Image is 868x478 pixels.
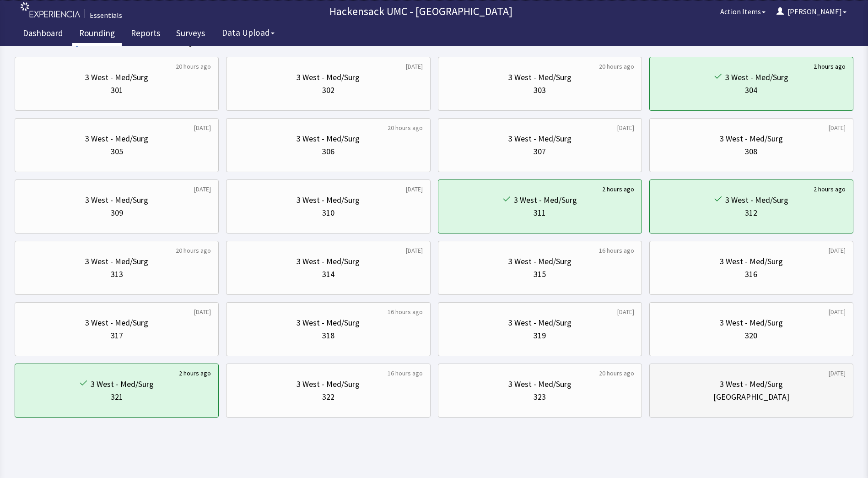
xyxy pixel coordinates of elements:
div: 305 [111,145,123,158]
div: 3 West - Med/Surg [508,132,571,145]
div: [DATE] [617,307,634,316]
div: 303 [534,84,546,97]
div: 2 hours ago [602,185,634,194]
div: 3 West - Med/Surg [514,194,577,206]
div: 3 West - Med/Surg [720,316,783,329]
a: Dashboard [16,23,70,46]
div: [DATE] [406,62,423,71]
div: [DATE] [194,123,211,132]
div: 16 hours ago [388,307,423,316]
div: 3 West - Med/Surg [85,194,148,206]
button: Action Items [715,2,771,21]
div: 3 West - Med/Surg [91,378,154,391]
div: 306 [322,145,334,158]
div: 308 [745,145,757,158]
a: Rounding [72,23,122,46]
div: 16 hours ago [388,369,423,378]
div: 3 West - Med/Surg [725,194,788,206]
div: 20 hours ago [176,62,211,71]
div: 3 West - Med/Surg [85,71,148,84]
div: 323 [534,391,546,403]
div: Essentials [90,10,122,21]
div: 20 hours ago [388,123,423,132]
div: 3 West - Med/Surg [297,194,360,206]
div: 2 hours ago [179,369,211,378]
div: 301 [111,84,123,97]
div: [DATE] [829,307,846,316]
div: 304 [745,84,757,97]
div: 20 hours ago [599,369,634,378]
div: 313 [111,268,123,281]
div: 3 West - Med/Surg [508,255,571,268]
img: experiencia_logo.png [21,2,80,17]
div: 20 hours ago [599,62,634,71]
div: 3 West - Med/Surg [508,378,571,391]
div: 314 [322,268,334,281]
div: [DATE] [406,246,423,255]
div: 3 West - Med/Surg [85,255,148,268]
p: Hackensack UMC - [GEOGRAPHIC_DATA] [127,4,715,19]
a: Reports [124,23,167,46]
div: 316 [745,268,757,281]
div: 3 West - Med/Surg [720,132,783,145]
div: 2 hours ago [814,62,846,71]
div: 16 hours ago [599,246,634,255]
div: 307 [534,145,546,158]
div: 310 [322,206,334,219]
div: [DATE] [406,185,423,194]
div: 2 hours ago [814,185,846,194]
div: 319 [534,329,546,342]
div: 3 West - Med/Surg [297,71,360,84]
div: 322 [322,391,334,403]
div: [DATE] [194,307,211,316]
div: 3 West - Med/Surg [508,71,571,84]
div: 309 [111,206,123,219]
div: 3 West - Med/Surg [85,316,148,329]
div: 312 [745,206,757,219]
div: 3 West - Med/Surg [297,378,360,391]
div: 315 [534,268,546,281]
button: Data Upload [216,24,280,41]
div: 317 [111,329,123,342]
div: 3 West - Med/Surg [297,255,360,268]
button: [PERSON_NAME] [771,2,852,21]
div: 311 [534,206,546,219]
div: 3 West - Med/Surg [508,316,571,329]
div: 321 [111,391,123,403]
div: 3 West - Med/Surg [85,132,148,145]
div: 3 West - Med/Surg [720,378,783,391]
div: 320 [745,329,757,342]
div: [DATE] [194,185,211,194]
div: 318 [322,329,334,342]
div: 20 hours ago [176,246,211,255]
div: [DATE] [617,123,634,132]
div: 3 West - Med/Surg [297,132,360,145]
div: [GEOGRAPHIC_DATA] [713,391,789,403]
div: [DATE] [829,246,846,255]
div: [DATE] [829,123,846,132]
div: 3 West - Med/Surg [720,255,783,268]
a: Surveys [169,23,212,46]
div: [DATE] [829,369,846,378]
div: 3 West - Med/Surg [297,316,360,329]
div: 302 [322,84,334,97]
div: 3 West - Med/Surg [725,71,788,84]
